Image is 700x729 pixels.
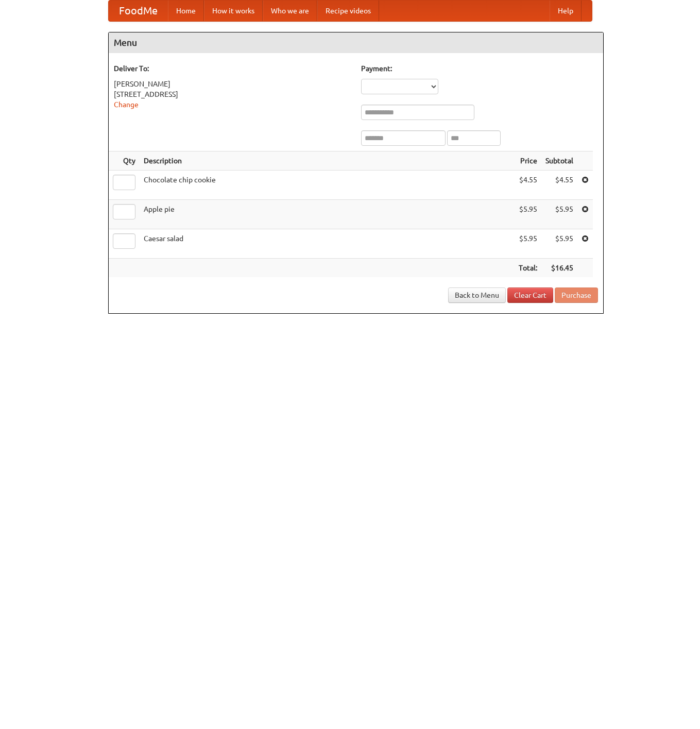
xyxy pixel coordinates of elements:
[204,1,263,21] a: How it works
[361,63,598,74] h5: Payment:
[550,1,582,21] a: Help
[515,151,541,171] th: Price
[109,1,168,21] a: FoodMe
[515,229,541,259] td: $5.95
[168,1,204,21] a: Home
[114,63,351,74] h5: Deliver To:
[114,100,139,109] a: Change
[541,259,577,278] th: $16.45
[541,171,577,200] td: $4.55
[114,89,351,99] div: [STREET_ADDRESS]
[109,32,603,53] h4: Menu
[507,287,553,303] a: Clear Cart
[263,1,317,21] a: Who we are
[109,151,140,171] th: Qty
[515,259,541,278] th: Total:
[515,171,541,200] td: $4.55
[317,1,379,21] a: Recipe videos
[140,200,515,229] td: Apple pie
[541,229,577,259] td: $5.95
[541,200,577,229] td: $5.95
[140,151,515,171] th: Description
[448,287,506,303] a: Back to Menu
[114,79,351,89] div: [PERSON_NAME]
[541,151,577,171] th: Subtotal
[140,171,515,200] td: Chocolate chip cookie
[555,287,598,303] button: Purchase
[140,229,515,259] td: Caesar salad
[515,200,541,229] td: $5.95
